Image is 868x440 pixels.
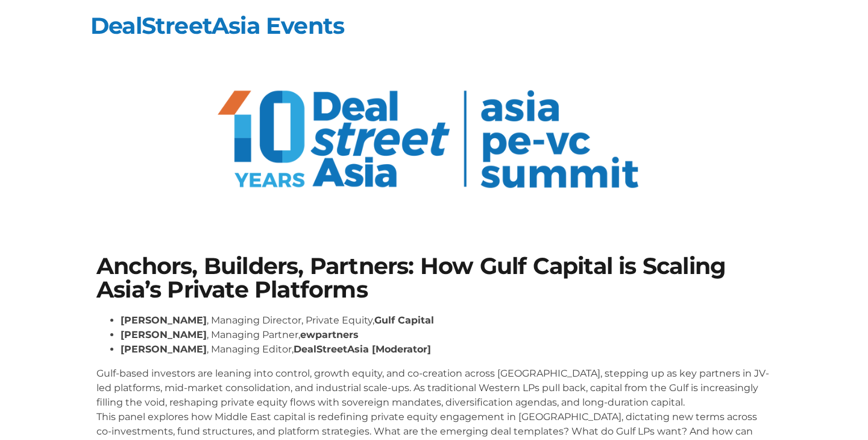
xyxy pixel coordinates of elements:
strong: [PERSON_NAME] [121,343,207,355]
li: , Managing Partner, [121,328,772,342]
h1: Anchors, Builders, Partners: How Gulf Capital is Scaling Asia’s Private Platforms [96,255,772,301]
li: , Managing Director, Private Equity, [121,313,772,328]
strong: DealStreetAsia [Moderator] [294,343,431,355]
a: DealStreetAsia Events [90,11,344,40]
strong: [PERSON_NAME] [121,329,207,340]
strong: ewpartners [300,329,359,340]
strong: Gulf Capital [374,314,434,326]
strong: [PERSON_NAME] [121,314,207,326]
li: , Managing Editor, [121,342,772,357]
